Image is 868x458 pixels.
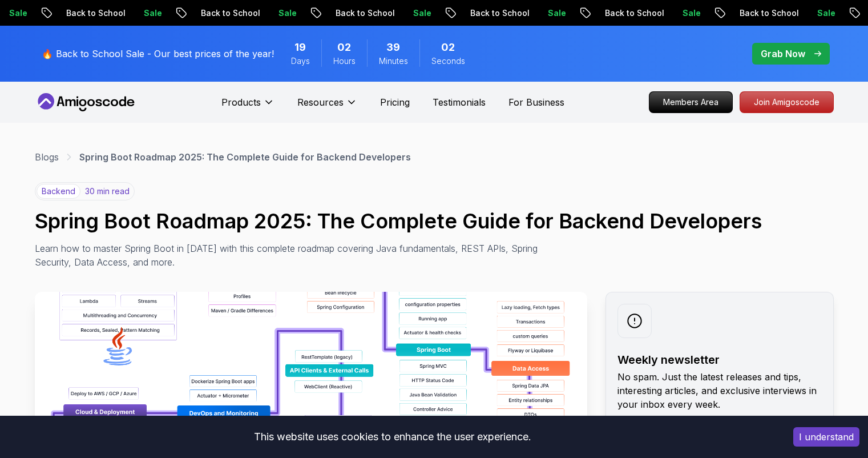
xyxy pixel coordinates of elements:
p: Sale [539,7,575,19]
span: 39 Minutes [386,39,400,55]
p: Spring Boot Roadmap 2025: The Complete Guide for Backend Developers [79,150,411,164]
span: Seconds [431,55,465,67]
h2: Weekly newsletter [617,352,822,368]
p: Back to School [730,7,808,19]
p: Sale [404,7,441,19]
h1: Spring Boot Roadmap 2025: The Complete Guide for Backend Developers [35,210,834,232]
p: 🔥 Back to School Sale - Our best prices of the year! [42,47,274,61]
p: Products [221,95,261,109]
div: This website uses cookies to enhance the user experience. [9,424,776,449]
p: Members Area [649,92,732,113]
p: Grab Now [761,47,805,61]
span: 19 Days [294,39,306,55]
p: Back to School [461,7,539,19]
a: Join Amigoscode [740,91,834,113]
p: Back to School [596,7,673,19]
p: Sale [135,7,171,19]
a: Testimonials [433,95,486,109]
p: Learn how to master Spring Boot in [DATE] with this complete roadmap covering Java fundamentals, ... [35,242,546,269]
a: Blogs [35,150,59,164]
a: Pricing [380,95,410,109]
span: Minutes [379,55,408,67]
span: Days [291,55,310,67]
p: Join Amigoscode [740,92,833,113]
button: Accept cookies [793,427,859,447]
p: Back to School [192,7,269,19]
p: Resources [297,95,344,109]
a: Members Area [649,91,733,113]
a: For Business [508,95,564,109]
p: 30 min read [85,186,130,197]
p: No spam. Just the latest releases and tips, interesting articles, and exclusive interviews in you... [617,370,822,411]
p: backend [37,184,80,199]
span: 2 Hours [337,39,351,55]
span: Hours [333,55,356,67]
p: Sale [808,7,845,19]
p: Sale [673,7,710,19]
p: Sale [269,7,306,19]
span: 2 Seconds [441,39,455,55]
p: Back to School [57,7,135,19]
p: Back to School [326,7,404,19]
button: Products [221,95,274,118]
button: Resources [297,95,357,118]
